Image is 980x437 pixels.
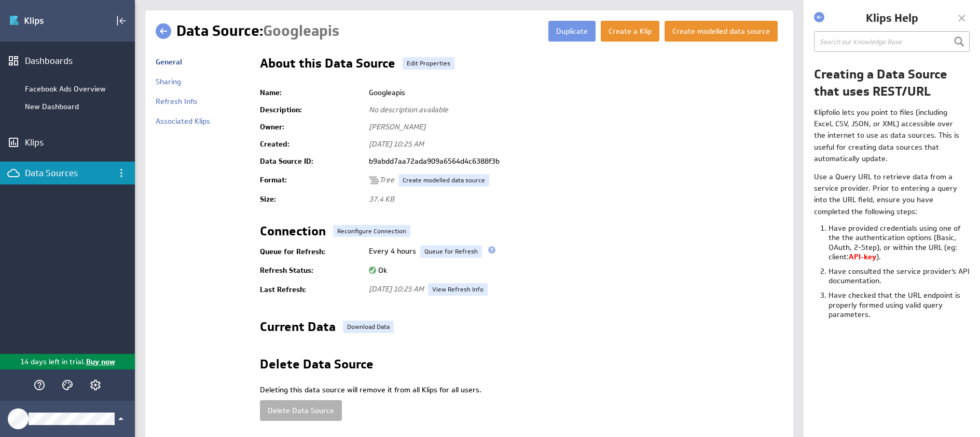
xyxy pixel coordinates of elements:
a: Download Data [343,321,394,333]
td: Description: [260,101,364,118]
td: Format: [260,170,364,191]
p: 14 days left in trial. [20,356,85,367]
img: ds-format-tree.svg [369,175,379,186]
a: View Refresh Info [428,283,488,296]
h1: Data Source: [176,21,339,42]
td: Googleapis [364,84,783,101]
td: Created: [260,136,364,153]
p: Klipfolio lets you point to files (including Excel, CSV, JSON, or XML) accessible over the intern... [814,107,963,165]
a: Associated Klips [156,116,210,126]
p: Use a Query URL to retrieve data from a service provider. Prior to entering a query into the URL ... [814,171,963,218]
td: b9abdd7aa72ada909a6564d4c6388f3b [364,153,783,170]
span: [DATE] 10:25 AM [369,284,424,294]
div: Data Sources [25,167,110,179]
p: Buy now [85,356,115,367]
h2: Current Data [260,321,336,337]
span: Ok [369,266,387,275]
p: Deleting this data source will remove it from all Klips for all users. [260,385,783,395]
span: No description available [369,105,448,114]
b: API-key [849,252,876,261]
li: Have consulted the service provider's API documentation. [829,267,970,290]
a: Create modelled data source [398,174,489,187]
button: Create a Klip [601,21,659,42]
h2: Delete Data Source [260,358,374,375]
div: Help [31,376,48,394]
img: Klipfolio klips logo [9,12,81,29]
span: Tree [369,175,394,184]
td: Data Source ID: [260,153,364,170]
input: Search our Knowledge Base [814,31,970,52]
li: Have provided credentials using one of the the authentication options (Basic, OAuth, 2-Step), or ... [829,223,970,267]
td: Queue for Refresh: [260,241,364,262]
a: Sharing [156,77,181,86]
a: General [156,57,182,67]
h2: Connection [260,225,326,242]
svg: Themes [61,379,74,391]
td: Owner: [260,118,364,136]
div: Klips [25,137,110,148]
span: [PERSON_NAME] [369,122,425,131]
a: Edit Properties [403,57,454,70]
div: Data Sources menu [113,164,130,182]
td: Refresh Status: [260,262,364,279]
h1: Creating a Data Source that uses REST/URL [814,65,970,100]
a: Reconfigure Connection [333,225,410,237]
div: New Dashboard [25,102,130,111]
button: Create modelled data source [665,21,778,42]
div: Collapse [113,12,130,30]
h2: About this Data Source [260,57,395,74]
a: Queue for Refresh [420,245,482,258]
span: Googleapis [263,21,339,41]
span: 37.4 KB [369,194,394,204]
div: Go to Dashboards [9,12,81,29]
h1: Klips Help [827,10,957,26]
td: Name: [260,84,364,101]
div: Dashboards [25,55,110,67]
button: Duplicate [548,21,596,42]
div: Facebook Ads Overview [25,84,130,94]
span: Every 4 hours [369,246,416,256]
li: Have checked that the URL endpoint is properly formed using valid query parameters. [829,290,970,324]
span: [DATE] 10:25 AM [369,139,424,149]
svg: Account and settings [89,379,102,391]
button: Delete Data Source [260,400,342,421]
td: Size: [260,191,364,208]
div: Account and settings [87,376,104,394]
a: Refresh Info [156,97,197,106]
div: Themes [59,376,76,394]
td: Last Refresh: [260,279,364,300]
